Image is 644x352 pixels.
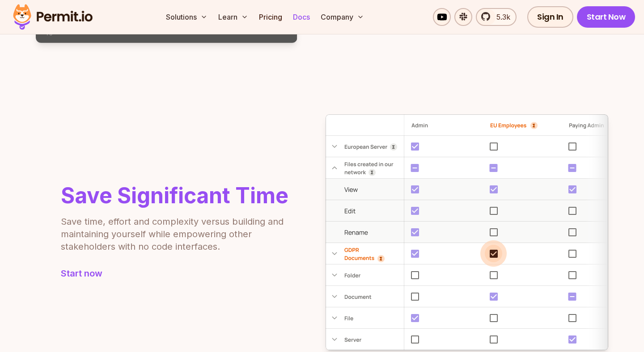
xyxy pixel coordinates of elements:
[255,8,286,26] a: Pricing
[527,6,573,28] a: Sign In
[61,267,288,280] a: Start now
[162,8,211,26] button: Solutions
[476,8,517,26] a: 5.3k
[61,185,288,206] h2: Save Significant Time
[215,8,252,26] button: Learn
[577,6,636,28] a: Start Now
[61,215,287,253] p: Save time, effort and complexity versus building and maintaining yourself while empowering other ...
[491,12,510,22] span: 5.3k
[9,2,97,32] img: Permit logo
[289,8,314,26] a: Docs
[317,8,368,26] button: Company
